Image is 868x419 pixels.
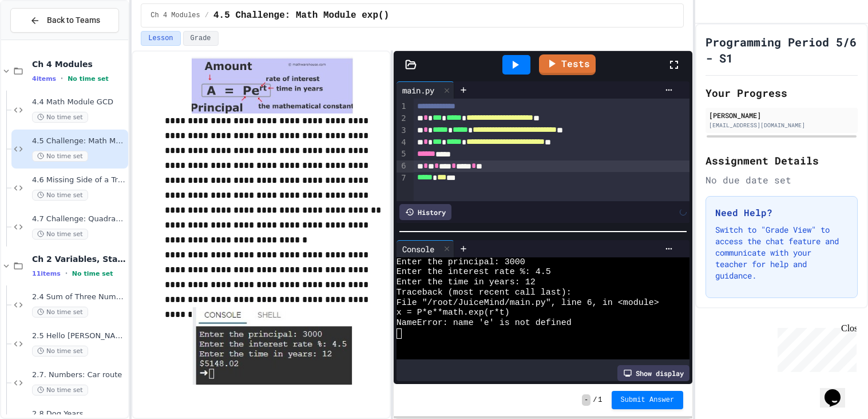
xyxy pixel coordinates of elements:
div: 4 [397,137,408,149]
span: Enter the time in years: 12 [397,277,536,288]
span: No time set [32,151,88,162]
span: x = P*e**math.exp(r*t) [397,308,510,318]
span: - [582,394,590,406]
span: No time set [68,75,109,83]
span: Back to Teams [47,14,100,26]
span: 4.5 Challenge: Math Module exp() [213,9,389,22]
span: / [593,395,597,405]
span: 4.7 Challenge: Quadratic Formula [32,214,126,224]
span: 2.5 Hello [PERSON_NAME] [32,331,126,341]
span: 4.6 Missing Side of a Triangle [32,175,126,185]
span: Ch 4 Modules [150,11,200,20]
span: 4 items [32,75,56,83]
button: Grade [183,31,219,46]
div: 3 [397,125,408,137]
span: No time set [32,190,88,201]
p: Switch to "Grade View" to access the chat feature and communicate with your teacher for help and ... [715,224,848,281]
div: 1 [397,101,408,113]
div: [PERSON_NAME] [709,110,854,120]
span: 4.5 Challenge: Math Module exp() [32,136,126,146]
h2: Your Progress [706,85,858,101]
span: Traceback (most recent call last): [397,288,572,298]
div: [EMAIL_ADDRESS][DOMAIN_NAME] [709,121,854,130]
button: Back to Teams [10,8,119,33]
span: Ch 4 Modules [32,59,126,69]
a: Tests [539,54,596,75]
span: 2.4 Sum of Three Numbers [32,292,126,302]
span: No time set [32,229,88,240]
div: 6 [397,160,408,173]
span: Ch 2 Variables, Statements & Expressions [32,254,126,264]
button: Submit Answer [612,391,684,409]
span: File "/root/JuiceMind/main.py", line 6, in <module> [397,298,659,308]
div: 7 [397,173,408,185]
iframe: chat widget [773,323,857,372]
span: 1 [598,395,602,405]
span: Enter the interest rate %: 4.5 [397,267,551,277]
span: • [61,74,63,83]
div: Chat with us now!Close [5,5,79,73]
span: No time set [32,112,88,123]
span: Submit Answer [621,395,675,405]
span: 2.7. Numbers: Car route [32,370,126,380]
iframe: chat widget [820,373,857,408]
span: No time set [32,307,88,318]
div: Show display [617,365,689,381]
span: No time set [32,346,88,357]
span: 2.8 Dog Years [32,409,126,419]
span: NameError: name 'e' is not defined [397,318,572,328]
h2: Assignment Details [706,152,858,169]
div: History [399,204,451,220]
div: Console [397,243,440,255]
div: No due date set [706,173,858,187]
span: Enter the principal: 3000 [397,257,525,268]
button: Lesson [141,31,180,46]
span: 4.4 Math Module GCD [32,97,126,107]
div: Console [397,240,454,257]
div: main.py [397,81,454,99]
span: 11 items [32,270,61,277]
div: 2 [397,113,408,125]
span: • [65,269,68,278]
div: 5 [397,148,408,160]
div: main.py [397,84,440,96]
span: / [205,11,209,20]
h3: Need Help? [715,206,848,220]
h1: Programming Period 5/6 - S1 [706,34,858,66]
span: No time set [72,270,113,277]
span: No time set [32,385,88,395]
